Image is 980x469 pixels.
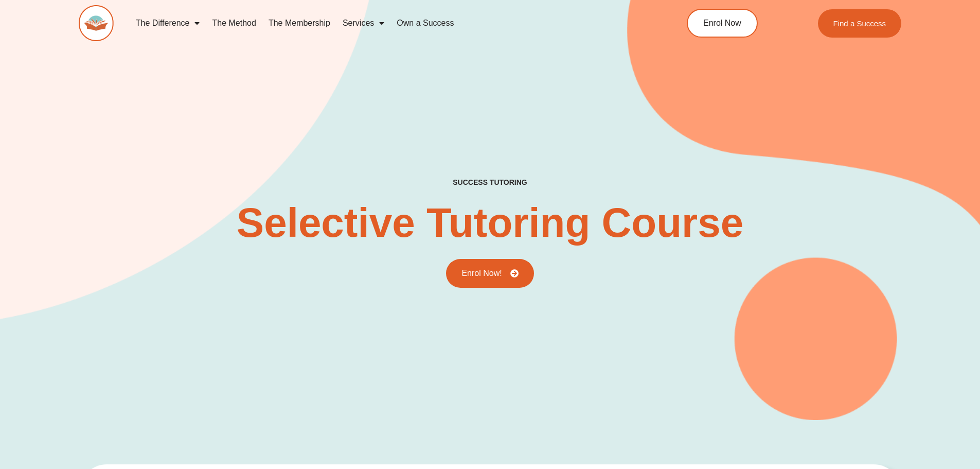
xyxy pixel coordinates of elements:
[130,11,206,35] a: The Difference
[818,9,902,38] a: Find a Success
[687,9,758,38] a: Enrol Now
[461,269,502,277] span: Enrol Now!
[237,202,743,244] h2: Selective Tutoring Course
[390,11,460,35] a: Own a Success
[833,20,886,27] span: Find a Success
[703,19,741,27] span: Enrol Now
[446,259,533,288] a: Enrol Now!
[262,11,336,35] a: The Membership
[336,11,390,35] a: Services
[206,11,262,35] a: The Method
[453,178,527,187] h4: success tutoring
[130,11,640,35] nav: Menu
